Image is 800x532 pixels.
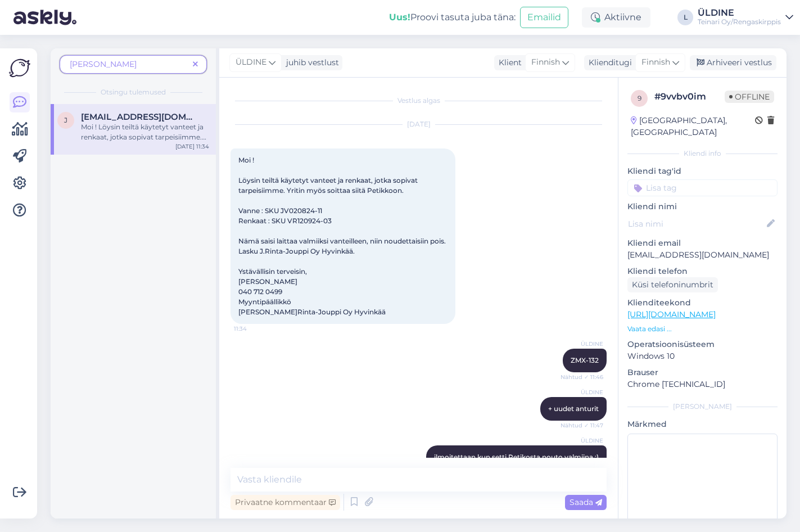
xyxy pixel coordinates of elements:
[81,112,198,122] span: joona.rinne@rintajouppi.fi
[627,201,778,213] p: Kliendi nimi
[571,356,599,364] span: ZMX-132
[230,119,607,129] div: [DATE]
[81,123,206,212] span: Moi ! Löysin teiltä käytetyt vanteet ja renkaat, jotka sopivat tarpeisiimme. Yritin myös soittaa ...
[698,17,781,26] div: Teinari Oy/Rengaskirppis
[531,56,560,69] span: Finnish
[627,402,778,412] div: [PERSON_NAME]
[627,148,778,159] div: Kliendi info
[627,350,778,362] p: Windows 10
[561,373,603,381] span: Nähtud ✓ 11:46
[627,309,716,319] a: [URL][DOMAIN_NAME]
[627,249,778,261] p: [EMAIL_ADDRESS][DOMAIN_NAME]
[561,340,603,348] span: ÜLDINE
[627,165,778,177] p: Kliendi tag'id
[175,142,209,151] div: [DATE] 11:34
[627,265,778,277] p: Kliendi telefon
[238,156,448,316] span: Moi ! Löysin teiltä käytetyt vanteet ja renkaat, jotka sopivat tarpeisiimme. Yritin myös soittaa ...
[677,10,693,25] div: L
[561,388,603,396] span: ÜLDINE
[389,11,516,24] div: Proovi tasuta juba täna:
[698,8,781,17] div: ÜLDINE
[434,453,599,461] span: ilmoitettaan kun setti Petikosta nouto valmiina :)
[584,57,632,69] div: Klienditugi
[627,367,778,378] p: Brauser
[64,116,67,124] span: j
[654,90,725,103] div: # 9vvbv0im
[627,179,778,196] input: Lisa tag
[230,96,607,106] div: Vestlus algas
[627,339,778,350] p: Operatsioonisüsteem
[627,237,778,249] p: Kliendi email
[282,57,339,69] div: juhib vestlust
[561,436,603,445] span: ÜLDINE
[631,115,755,138] div: [GEOGRAPHIC_DATA], [GEOGRAPHIC_DATA]
[627,324,778,334] p: Vaata edasi ...
[638,94,641,102] span: 9
[627,378,778,390] p: Chrome [TECHNICAL_ID]
[236,56,266,69] span: ÜLDINE
[627,277,718,292] div: Küsi telefoninumbrit
[101,87,166,97] span: Otsingu tulemused
[520,7,568,28] button: Emailid
[690,55,776,70] div: Arhiveeri vestlus
[698,8,793,26] a: ÜLDINETeinari Oy/Rengaskirppis
[548,404,599,413] span: + uudet anturit
[582,7,650,28] div: Aktiivne
[641,56,670,69] span: Finnish
[570,497,602,507] span: Saada
[627,418,778,430] p: Märkmed
[725,91,774,103] span: Offline
[70,59,137,69] span: [PERSON_NAME]
[230,495,340,510] div: Privaatne kommentaar
[627,297,778,309] p: Klienditeekond
[9,57,30,79] img: Askly Logo
[628,218,765,230] input: Lisa nimi
[494,57,522,69] div: Klient
[234,324,276,333] span: 11:34
[561,421,603,430] span: Nähtud ✓ 11:47
[389,12,410,22] b: Uus!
